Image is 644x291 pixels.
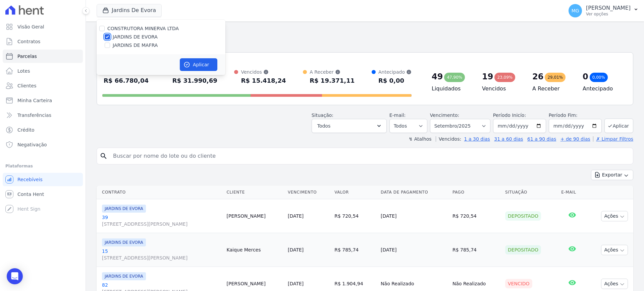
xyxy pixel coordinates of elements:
[432,71,443,82] div: 49
[430,113,459,118] label: Vencimento:
[3,50,83,63] a: Parcelas
[288,247,304,252] a: [DATE]
[17,97,52,104] span: Minha Carteira
[378,233,450,267] td: [DATE]
[17,141,47,148] span: Negativação
[590,73,608,82] div: 0,00%
[17,68,30,74] span: Lotes
[17,176,43,183] span: Recebíveis
[450,199,502,233] td: R$ 720,54
[601,211,628,221] button: Ações
[494,136,523,142] a: 31 a 60 dias
[104,75,149,86] div: R$ 66.780,04
[432,85,471,93] h4: Liquidados
[17,191,44,198] span: Conta Hent
[3,79,83,92] a: Clientes
[482,71,493,82] div: 19
[102,221,221,227] span: [STREET_ADDRESS][PERSON_NAME]
[312,113,333,118] label: Situação:
[409,136,431,142] label: ↯ Atalhos
[505,279,532,288] div: Vencido
[583,71,588,82] div: 0
[102,272,146,280] span: JARDINS DE EVORA
[532,85,572,93] h4: A Receber
[17,38,40,45] span: Contratos
[378,186,450,199] th: Data de Pagamento
[3,94,83,107] a: Minha Carteira
[17,127,35,133] span: Crédito
[17,23,44,30] span: Visão Geral
[288,213,304,219] a: [DATE]
[172,75,217,86] div: R$ 31.990,69
[604,119,633,133] button: Aplicar
[586,5,631,11] p: [PERSON_NAME]
[558,186,586,199] th: E-mail
[378,69,412,75] div: Antecipado
[224,186,285,199] th: Cliente
[549,112,602,119] label: Período Fim:
[450,233,502,267] td: R$ 785,74
[224,199,285,233] td: [PERSON_NAME]
[593,136,633,142] a: ✗ Limpar Filtros
[224,233,285,267] td: Kaique Merces
[3,64,83,78] a: Lotes
[285,186,332,199] th: Vencimento
[102,205,146,213] span: JARDINS DE EVORA
[97,186,224,199] th: Contrato
[113,42,158,49] label: JARDINS DE MAFRA
[332,186,378,199] th: Valor
[97,4,162,17] button: Jardins De Evora
[583,85,622,93] h4: Antecipado
[502,186,558,199] th: Situação
[3,108,83,122] a: Transferências
[563,1,644,20] button: MG [PERSON_NAME] Ver opções
[180,58,217,71] button: Aplicar
[3,188,83,201] a: Conta Hent
[102,248,221,261] a: 15[STREET_ADDRESS][PERSON_NAME]
[436,136,461,142] label: Vencidos:
[5,162,80,170] div: Plataformas
[560,136,590,142] a: + de 90 dias
[505,245,541,254] div: Depositado
[3,35,83,48] a: Contratos
[532,71,543,82] div: 26
[586,11,631,17] p: Ver opções
[17,112,51,119] span: Transferências
[241,75,286,86] div: R$ 15.418,24
[601,245,628,255] button: Ações
[102,214,221,227] a: 39[STREET_ADDRESS][PERSON_NAME]
[109,149,630,163] input: Buscar por nome do lote ou do cliente
[310,69,355,75] div: A Receber
[317,122,330,130] span: Todos
[378,75,412,86] div: R$ 0,00
[493,113,526,118] label: Período Inicío:
[332,233,378,267] td: R$ 785,74
[107,26,179,31] label: CONSTRUTORA MINERVA LTDA
[3,123,83,137] a: Crédito
[572,8,579,13] span: MG
[444,73,465,82] div: 47,90%
[102,254,221,261] span: [STREET_ADDRESS][PERSON_NAME]
[100,152,108,160] i: search
[3,138,83,151] a: Negativação
[288,281,304,286] a: [DATE]
[494,73,515,82] div: 23,09%
[389,113,406,118] label: E-mail:
[450,186,502,199] th: Pago
[17,53,37,60] span: Parcelas
[113,33,158,41] label: JARDINS DE EVORA
[310,75,355,86] div: R$ 19.371,11
[591,170,633,180] button: Exportar
[464,136,490,142] a: 1 a 30 dias
[7,268,23,284] div: Open Intercom Messenger
[97,27,633,39] h2: Parcelas
[241,69,286,75] div: Vencidos
[312,119,387,133] button: Todos
[102,238,146,246] span: JARDINS DE EVORA
[3,173,83,186] a: Recebíveis
[17,82,36,89] span: Clientes
[505,211,541,221] div: Depositado
[545,73,566,82] div: 29,01%
[482,85,522,93] h4: Vencidos
[527,136,556,142] a: 61 a 90 dias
